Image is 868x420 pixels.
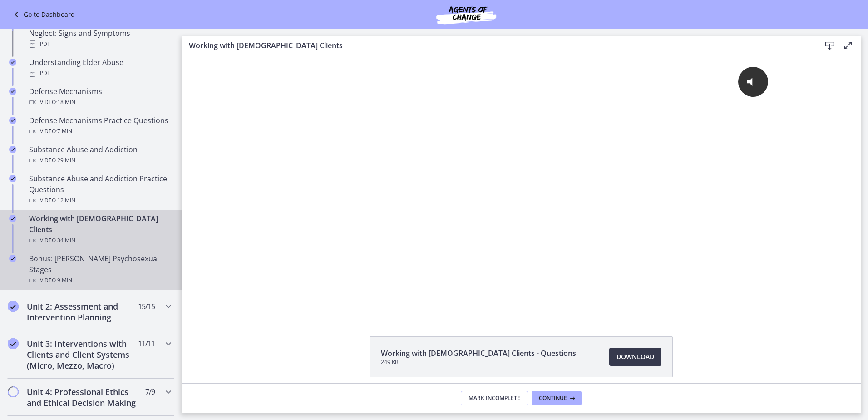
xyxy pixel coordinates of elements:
div: Video [29,195,171,206]
span: · 7 min [56,126,72,137]
span: Working with [DEMOGRAPHIC_DATA] Clients - Questions [381,348,576,359]
button: Continue [532,391,582,405]
div: Video [29,275,171,286]
i: Completed [8,301,19,312]
i: Completed [8,338,19,349]
div: Substance Abuse and Addiction [29,144,171,166]
i: Completed [9,88,16,95]
iframe: Video Lesson [182,55,861,315]
div: Understanding Elder Abuse [29,57,171,79]
h3: Working with [DEMOGRAPHIC_DATA] Clients [189,40,806,51]
div: Working with [DEMOGRAPHIC_DATA] Clients [29,213,171,246]
span: 7 / 9 [145,386,155,397]
div: Video [29,97,171,108]
h2: Unit 3: Interventions with Clients and Client Systems (Micro, Mezzo, Macro) [27,338,138,371]
span: · 12 min [56,195,75,206]
span: 15 / 15 [138,301,155,312]
i: Completed [9,146,16,153]
h2: Unit 2: Assessment and Intervention Planning [27,301,138,323]
span: · 29 min [56,155,75,166]
div: Substance Abuse and Addiction Practice Questions [29,173,171,206]
span: Continue [539,395,567,402]
div: Video [29,126,171,137]
div: PDF [29,68,171,79]
img: Agents of Change Social Work Test Prep [412,4,521,25]
span: · 34 min [56,235,75,246]
span: 11 / 11 [138,338,155,349]
i: Completed [9,59,16,66]
div: Video [29,155,171,166]
div: Bonus: [PERSON_NAME] Psychosexual Stages [29,253,171,286]
h2: Unit 4: Professional Ethics and Ethical Decision Making [27,386,138,408]
a: Go to Dashboard [11,9,75,20]
a: Download [609,348,661,366]
div: Defense Mechanisms Practice Questions [29,115,171,137]
span: · 9 min [56,275,72,286]
div: PDF [29,39,171,50]
span: 249 KB [381,359,576,366]
i: Completed [9,255,16,262]
span: Mark Incomplete [469,395,520,402]
i: Completed [9,175,16,182]
button: Mark Incomplete [461,391,528,405]
span: Download [616,351,654,362]
span: · 18 min [56,97,75,108]
div: Recognizing [MEDICAL_DATA] and Neglect: Signs and Symptoms [29,17,171,50]
div: Video [29,235,171,246]
div: Defense Mechanisms [29,86,171,108]
i: Completed [9,215,16,222]
i: Completed [9,117,16,124]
